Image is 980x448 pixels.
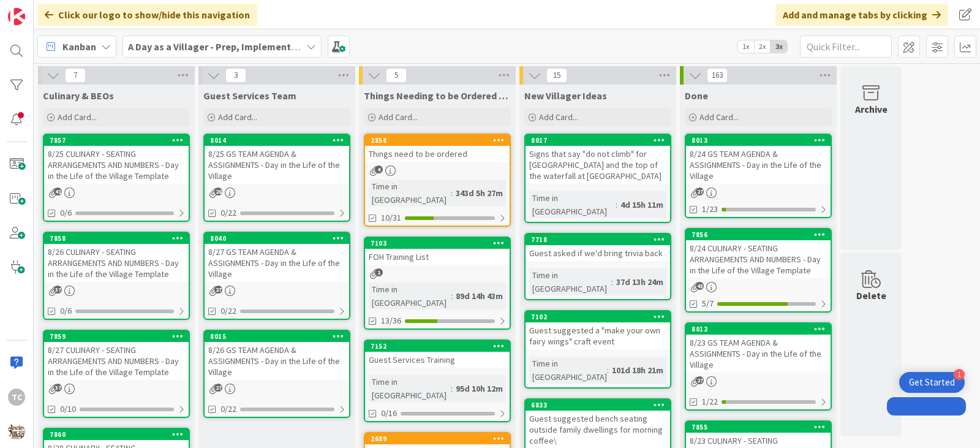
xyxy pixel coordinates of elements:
span: 3 [225,68,246,83]
span: Things Needing to be Ordered - PUT IN CARD, Don't make new card [364,89,511,102]
input: Quick Filter... [800,36,892,58]
div: 37d 13h 24m [613,275,666,289]
div: 80138/24 GS TEAM AGENDA & ASSIGNMENTS - Day in the Life of the Village [686,135,831,184]
div: 7858 [44,233,189,244]
div: 8/27 GS TEAM AGENDA & ASSIGNMENTS - Day in the Life of the Village [205,244,349,282]
b: A Day as a Villager - Prep, Implement and Execute [128,40,347,53]
div: 7152 [365,341,510,352]
span: 28 [214,188,222,196]
a: 80148/25 GS TEAM AGENDA & ASSIGNMENTS - Day in the Life of the Village0/22 [203,134,350,222]
div: 7103 [365,238,510,249]
span: Add Card... [379,112,418,123]
div: 8040 [210,234,349,243]
div: 78568/24 CULINARY - SEATING ARRANGEMENTS AND NUMBERS - Day in the Life of the Village Template [686,229,831,278]
a: 78598/27 CULINARY - SEATING ARRANGEMENTS AND NUMBERS - Day in the Life of the Village Template0/10 [43,330,190,418]
div: Open Get Started checklist, remaining modules: 1 [899,372,965,393]
span: : [616,198,617,211]
span: 7 [65,68,86,83]
div: 78588/26 CULINARY - SEATING ARRANGEMENTS AND NUMBERS - Day in the Life of the Village Template [44,233,189,282]
span: 15 [546,68,567,83]
a: 80128/23 GS TEAM AGENDA & ASSIGNMENTS - Day in the Life of the Village1/22 [685,322,832,411]
div: 7857 [44,135,189,146]
div: 8014 [210,136,349,145]
div: Time in [GEOGRAPHIC_DATA] [529,191,616,218]
span: 1/22 [702,395,718,408]
span: 0/6 [60,305,72,317]
div: 7857 [50,136,189,145]
span: 41 [54,188,62,196]
div: 8/25 CULINARY - SEATING ARRANGEMENTS AND NUMBERS - Day in the Life of the Village Template [44,146,189,184]
span: 163 [707,68,728,83]
div: 7856 [686,229,831,240]
span: 0/22 [221,403,236,416]
div: 8017 [526,135,670,146]
span: Add Card... [539,112,578,123]
div: Add and manage tabs by clicking [775,4,948,26]
img: Visit kanbanzone.com [8,8,25,25]
div: Guest Services Training [365,352,510,368]
div: Time in [GEOGRAPHIC_DATA] [529,268,611,295]
a: 78568/24 CULINARY - SEATING ARRANGEMENTS AND NUMBERS - Day in the Life of the Village Template5/7 [685,228,832,313]
div: 7856 [692,230,831,239]
span: Add Card... [58,112,97,123]
span: : [451,289,453,303]
div: 7102 [531,313,670,321]
span: : [607,363,609,377]
div: 80158/26 GS TEAM AGENDA & ASSIGNMENTS - Day in the Life of the Village [205,331,349,380]
div: 7859 [44,331,189,342]
div: Get Started [909,376,955,389]
a: 78578/25 CULINARY - SEATING ARRANGEMENTS AND NUMBERS - Day in the Life of the Village Template0/6 [43,134,190,222]
div: 7102Guest suggested a "make your own fairy wings" craft event [526,311,670,349]
span: Add Card... [699,112,739,123]
div: 8015 [205,331,349,342]
div: 8/25 GS TEAM AGENDA & ASSIGNMENTS - Day in the Life of the Village [205,146,349,184]
span: 37 [54,286,62,294]
div: 6833 [526,400,670,411]
div: TC [8,389,25,406]
div: 101d 18h 21m [609,363,666,377]
span: 27 [696,188,704,196]
span: 1 [375,268,383,276]
a: 80138/24 GS TEAM AGENDA & ASSIGNMENTS - Day in the Life of the Village1/23 [685,134,832,218]
div: Time in [GEOGRAPHIC_DATA] [369,180,451,207]
div: Guest suggested a "make your own fairy wings" craft event [526,322,670,349]
div: Guest asked if we'd bring trivia back [526,245,670,261]
span: 27 [214,286,222,294]
span: 43 [696,282,704,290]
div: 7102 [526,311,670,322]
div: 7855 [686,422,831,433]
div: 80128/23 GS TEAM AGENDA & ASSIGNMENTS - Day in the Life of the Village [686,324,831,373]
div: 78578/25 CULINARY - SEATING ARRANGEMENTS AND NUMBERS - Day in the Life of the Village Template [44,135,189,184]
span: 5 [386,68,407,83]
span: Kanban [62,39,96,54]
div: 8040 [205,233,349,244]
div: 8/24 GS TEAM AGENDA & ASSIGNMENTS - Day in the Life of the Village [686,146,831,184]
img: avatar [8,423,25,440]
div: 8/27 CULINARY - SEATING ARRANGEMENTS AND NUMBERS - Day in the Life of the Village Template [44,342,189,380]
div: 2689 [365,433,510,444]
span: Culinary & BEOs [43,89,114,102]
div: Click our logo to show/hide this navigation [37,4,257,26]
div: 8/23 GS TEAM AGENDA & ASSIGNMENTS - Day in the Life of the Village [686,335,831,373]
div: 7718 [526,234,670,245]
a: 7103FOH Training ListTime in [GEOGRAPHIC_DATA]:89d 14h 43m13/36 [364,237,511,330]
div: 95d 10h 12m [453,382,506,395]
div: 8014 [205,135,349,146]
span: 27 [696,376,704,384]
a: 80158/26 GS TEAM AGENDA & ASSIGNMENTS - Day in the Life of the Village0/22 [203,330,350,418]
div: 8017Signs that say "do not climb" for [GEOGRAPHIC_DATA] and the top of the waterfall at [GEOGRAPH... [526,135,670,184]
span: Guest Services Team [203,89,296,102]
div: 8013 [692,136,831,145]
div: 8/26 CULINARY - SEATING ARRANGEMENTS AND NUMBERS - Day in the Life of the Village Template [44,244,189,282]
div: Time in [GEOGRAPHIC_DATA] [529,357,607,384]
div: 7860 [44,429,189,440]
div: 7855 [692,423,831,431]
a: 7718Guest asked if we'd bring trivia backTime in [GEOGRAPHIC_DATA]:37d 13h 24m [524,233,671,300]
span: 27 [214,384,222,392]
div: 7718Guest asked if we'd bring trivia back [526,234,670,261]
div: 1 [954,369,965,380]
span: 10/31 [381,211,401,224]
div: 80408/27 GS TEAM AGENDA & ASSIGNMENTS - Day in the Life of the Village [205,233,349,282]
div: 2858 [365,135,510,146]
span: 0/6 [60,207,72,219]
